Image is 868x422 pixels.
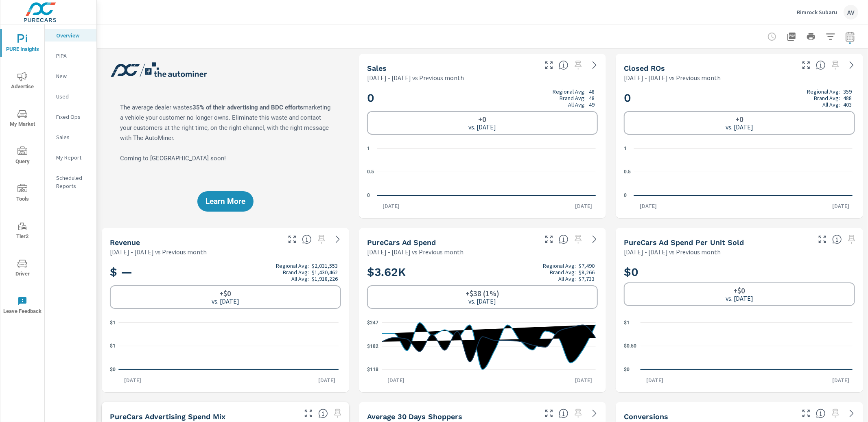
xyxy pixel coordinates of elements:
span: Select a preset date range to save this widget [572,407,585,420]
a: See more details in report [845,407,858,420]
p: [DATE] [634,202,662,210]
p: Scheduled Reports [56,174,90,190]
div: Fixed Ops [45,111,96,123]
span: Driver [3,259,42,279]
button: Print Report [803,28,819,45]
p: Regional Avg: [543,262,576,269]
span: Number of vehicles sold by the dealership over the selected date range. [Source: This data is sou... [559,60,568,70]
span: Leave Feedback [3,296,42,316]
p: All Avg: [291,276,309,282]
p: Fixed Ops [56,113,90,121]
p: [DATE] [569,376,598,384]
h6: +$0 [734,286,746,295]
p: [DATE] [377,202,405,210]
div: Sales [45,131,96,143]
button: Make Fullscreen [302,407,315,420]
div: Overview [45,29,96,42]
p: $2,031,553 [312,262,338,269]
button: Make Fullscreen [542,233,555,246]
span: Total sales revenue over the selected date range. [Source: This data is sourced from the dealer’s... [302,234,312,244]
p: [DATE] [313,376,341,384]
span: Select a preset date range to save this widget [572,233,585,246]
p: $1,430,462 [312,269,338,276]
p: Rimrock Subaru [797,9,837,16]
button: Make Fullscreen [542,59,555,72]
h6: +$0 [219,289,231,297]
h5: Closed ROs [624,64,665,72]
text: $1 [110,320,116,326]
span: Select a preset date range to save this widget [829,59,842,72]
text: 0 [367,192,370,198]
div: nav menu [0,24,44,324]
p: 49 [589,101,595,108]
p: PIPA [56,52,90,60]
button: Learn More [197,191,254,212]
span: Total cost of media for all PureCars channels for the selected dealership group over the selected... [559,234,568,244]
text: 0.5 [367,169,374,175]
p: Regional Avg: [553,88,586,95]
span: Select a preset date range to save this widget [315,233,328,246]
div: Used [45,90,96,103]
h2: 0 [624,88,855,108]
button: "Export Report to PDF" [783,28,800,45]
span: Advertise [3,72,42,92]
p: All Avg: [822,101,840,108]
button: Make Fullscreen [286,233,299,246]
p: All Avg: [568,101,586,108]
a: See more details in report [845,59,858,72]
div: Scheduled Reports [45,172,96,192]
text: $247 [367,320,378,326]
p: [DATE] - [DATE] vs Previous month [624,247,721,257]
text: $0 [110,367,116,372]
span: Select a preset date range to save this widget [845,233,858,246]
p: [DATE] [641,376,669,384]
p: 488 [843,95,852,101]
p: [DATE] - [DATE] vs Previous month [367,247,464,257]
span: Average cost of advertising per each vehicle sold at the dealer over the selected date range. The... [832,234,842,244]
a: See more details in report [588,407,601,420]
p: [DATE] [382,376,410,384]
div: PIPA [45,50,96,62]
p: Sales [56,133,90,141]
button: Apply Filters [822,28,839,45]
h5: PureCars Advertising Spend Mix [110,412,225,421]
p: 359 [843,88,852,95]
button: Make Fullscreen [800,407,813,420]
text: $0 [624,367,630,372]
span: The number of dealer-specified goals completed by a visitor. [Source: This data is provided by th... [816,409,826,418]
a: See more details in report [588,233,601,246]
p: $1,918,226 [312,276,338,282]
p: Brand Avg: [560,95,586,101]
h5: PureCars Ad Spend Per Unit Sold [624,238,744,247]
h5: Sales [367,64,387,72]
p: vs. [DATE] [212,297,239,305]
h5: Average 30 Days Shoppers [367,412,463,421]
p: vs. [DATE] [468,297,496,305]
p: [DATE] [569,202,598,210]
p: $7,733 [579,276,595,282]
p: Brand Avg: [550,269,576,276]
span: PURE Insights [3,34,42,54]
h6: +$38 (1%) [466,289,499,297]
button: Make Fullscreen [816,233,829,246]
text: 0 [624,192,627,198]
h6: +0 [735,115,743,123]
p: $7,490 [579,262,595,269]
span: Learn More [206,198,245,205]
text: 0.5 [624,169,631,175]
p: Brand Avg: [814,95,840,101]
span: A rolling 30 day total of daily Shoppers on the dealership website, averaged over the selected da... [559,409,568,418]
p: [DATE] - [DATE] vs Previous month [624,73,721,83]
p: [DATE] - [DATE] vs Previous month [367,73,464,83]
p: Overview [56,31,90,39]
span: Select a preset date range to save this widget [331,407,344,420]
h2: $3.62K [367,262,598,282]
h5: PureCars Ad Spend [367,238,436,247]
h5: Conversions [624,412,668,421]
span: Select a preset date range to save this widget [572,59,585,72]
p: Regional Avg: [807,88,840,95]
text: 1 [624,146,627,151]
text: 1 [367,146,370,151]
p: vs. [DATE] [468,123,496,131]
p: [DATE] [119,376,147,384]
